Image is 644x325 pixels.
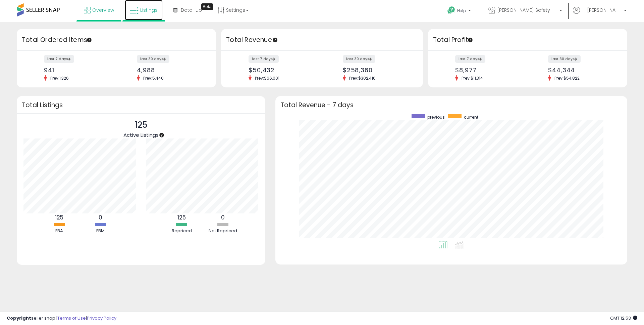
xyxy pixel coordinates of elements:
span: Prev: $302,416 [346,75,379,81]
div: $50,432 [249,67,317,74]
h3: Total Listings [22,103,260,108]
span: Overview [92,7,114,13]
h3: Total Ordered Items [22,35,211,45]
a: Hi [PERSON_NAME] [573,7,627,22]
span: Prev: $54,822 [551,75,583,81]
span: previous [427,114,445,120]
span: Listings [140,7,158,13]
span: DataHub [181,7,202,13]
span: Prev: 5,440 [140,75,167,81]
label: last 7 days [44,55,74,63]
i: Get Help [447,6,455,14]
h3: Total Profit [433,35,622,45]
div: Tooltip anchor [159,132,165,138]
h3: Total Revenue [226,35,418,45]
b: 125 [177,213,186,221]
b: 0 [221,213,225,221]
div: Tooltip anchor [86,37,92,43]
div: Repriced [162,228,202,234]
div: Tooltip anchor [467,37,473,43]
div: 4,988 [137,67,204,74]
span: Help [457,8,466,13]
div: Tooltip anchor [272,37,278,43]
div: FBA [39,228,79,234]
div: 941 [44,67,111,74]
div: $44,344 [548,67,615,74]
div: $8,977 [455,67,523,74]
label: last 7 days [455,55,485,63]
span: Prev: $66,001 [252,75,283,81]
b: 0 [99,213,102,221]
b: 125 [55,213,63,221]
div: Tooltip anchor [201,3,213,10]
label: last 30 days [548,55,581,63]
span: Hi [PERSON_NAME] [582,7,622,13]
label: last 30 days [343,55,375,63]
p: 125 [123,119,159,131]
span: Active Listings [123,131,159,138]
div: FBM [80,228,120,234]
span: current [464,114,478,120]
label: last 30 days [137,55,169,63]
a: Help [442,1,478,22]
span: Prev: $11,314 [458,75,486,81]
div: $258,360 [343,67,411,74]
label: last 7 days [249,55,279,63]
h3: Total Revenue - 7 days [280,103,622,108]
span: [PERSON_NAME] Safety & Supply [497,7,557,13]
span: Prev: 1,326 [47,75,72,81]
div: Not Repriced [203,228,243,234]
